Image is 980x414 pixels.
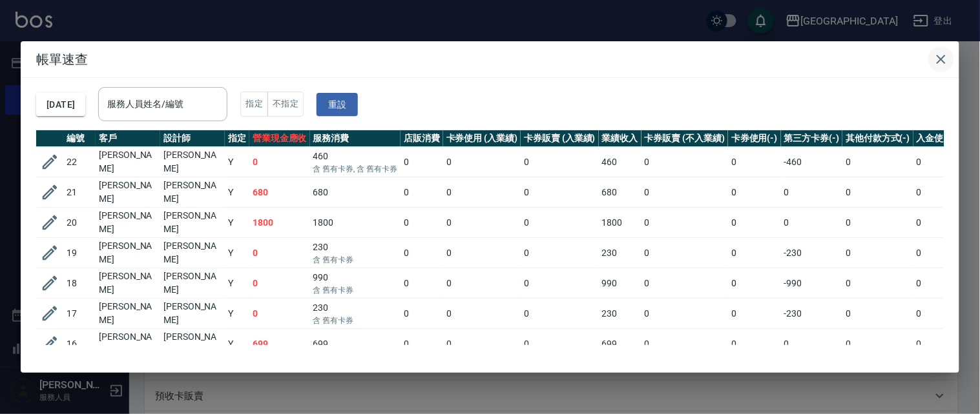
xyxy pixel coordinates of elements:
td: 990 [599,268,641,299]
td: 0 [842,238,913,268]
td: -230 [781,238,843,268]
p: 含 舊有卡券, 含 舊有卡券 [313,163,397,175]
td: 1800 [249,208,310,238]
td: [PERSON_NAME] [160,147,225,177]
td: 0 [521,208,599,238]
td: 0 [401,177,443,208]
td: 0 [842,177,913,208]
p: 含 舊有卡券 [313,254,397,266]
td: -990 [781,268,843,299]
td: 0 [249,147,310,177]
th: 業績收入 [599,130,641,147]
td: 0 [401,329,443,359]
td: [PERSON_NAME] [160,177,225,208]
td: 460 [599,147,641,177]
td: 0 [781,208,843,238]
th: 其他付款方式(-) [842,130,913,147]
td: 0 [913,147,966,177]
td: -230 [781,299,843,329]
td: 17 [63,299,96,329]
td: 0 [728,268,781,299]
td: Y [225,238,249,268]
td: 990 [310,268,401,299]
th: 營業現金應收 [249,130,310,147]
td: 230 [310,238,401,268]
th: 卡券販賣 (不入業績) [641,130,728,147]
td: 699 [249,329,310,359]
td: [PERSON_NAME] [160,238,225,268]
th: 卡券販賣 (入業績) [521,130,599,147]
td: 0 [521,299,599,329]
td: 19 [63,238,96,268]
td: 0 [443,208,521,238]
td: [PERSON_NAME] [160,329,225,359]
td: [PERSON_NAME] [96,329,160,359]
td: 0 [842,147,913,177]
button: 重設 [317,93,358,117]
td: Y [225,268,249,299]
td: 0 [641,329,728,359]
td: 0 [521,177,599,208]
th: 編號 [63,130,96,147]
td: 699 [599,329,641,359]
td: 0 [641,268,728,299]
button: [DATE] [36,93,85,117]
td: 0 [443,299,521,329]
td: 0 [401,268,443,299]
td: 0 [728,329,781,359]
th: 指定 [225,130,249,147]
td: Y [225,299,249,329]
th: 店販消費 [401,130,443,147]
td: 680 [599,177,641,208]
td: 460 [310,147,401,177]
td: -460 [781,147,843,177]
td: Y [225,329,249,359]
td: 0 [641,177,728,208]
td: 0 [443,238,521,268]
td: 0 [641,238,728,268]
td: [PERSON_NAME] [96,238,160,268]
p: 含 舊有卡券 [313,284,397,296]
td: Y [225,147,249,177]
td: 0 [781,329,843,359]
td: [PERSON_NAME] [96,299,160,329]
td: 0 [443,177,521,208]
td: 0 [641,299,728,329]
th: 設計師 [160,130,225,147]
td: 680 [249,177,310,208]
td: 20 [63,208,96,238]
td: 0 [728,208,781,238]
td: [PERSON_NAME] [96,177,160,208]
td: 1800 [310,208,401,238]
td: 0 [913,268,966,299]
td: 0 [443,329,521,359]
td: 0 [443,147,521,177]
td: [PERSON_NAME] [160,268,225,299]
td: 0 [913,177,966,208]
td: 0 [443,268,521,299]
td: [PERSON_NAME] [160,208,225,238]
td: 0 [249,268,310,299]
td: 0 [249,299,310,329]
td: 230 [310,299,401,329]
td: 22 [63,147,96,177]
td: 0 [641,208,728,238]
td: 1800 [599,208,641,238]
td: 0 [641,147,728,177]
h2: 帳單速查 [21,41,959,77]
td: 0 [728,177,781,208]
td: 0 [842,299,913,329]
td: [PERSON_NAME] [96,147,160,177]
td: 0 [728,299,781,329]
td: 0 [401,208,443,238]
th: 卡券使用 (入業績) [443,130,521,147]
td: 230 [599,238,641,268]
td: 0 [913,299,966,329]
td: Y [225,177,249,208]
th: 第三方卡券(-) [781,130,843,147]
td: 0 [913,208,966,238]
td: 21 [63,177,96,208]
td: 0 [401,238,443,268]
td: 0 [521,329,599,359]
td: [PERSON_NAME] [160,299,225,329]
